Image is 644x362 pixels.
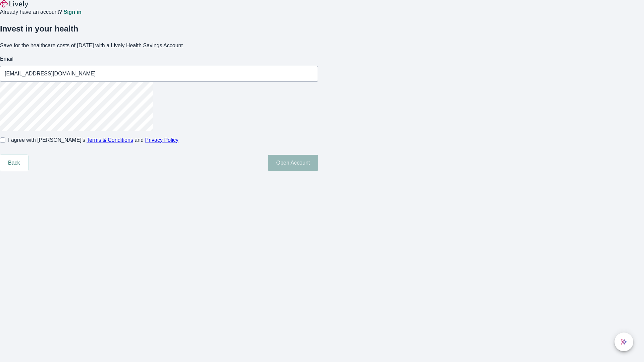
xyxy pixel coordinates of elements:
[621,339,627,345] svg: Lively AI Assistant
[63,9,81,15] a: Sign in
[87,137,133,143] a: Terms & Conditions
[145,137,179,143] a: Privacy Policy
[614,333,633,351] button: chat
[8,136,178,144] span: I agree with [PERSON_NAME]’s and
